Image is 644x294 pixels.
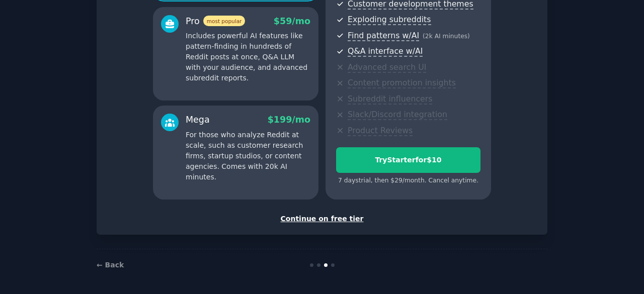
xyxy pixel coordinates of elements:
[186,31,310,83] p: Includes powerful AI features like pattern-finding in hundreds of Reddit posts at once, Q&A LLM w...
[337,155,480,165] div: Try Starter for $10
[348,15,431,25] span: Exploding subreddits
[423,33,470,40] span: ( 2k AI minutes )
[348,78,456,88] span: Content promotion insights
[97,261,124,269] a: ← Back
[348,46,423,57] span: Q&A interface w/AI
[186,114,210,126] div: Mega
[348,126,413,136] span: Product Reviews
[348,62,426,73] span: Advanced search UI
[107,214,537,224] div: Continue on free tier
[348,31,419,41] span: Find patterns w/AI
[348,94,432,105] span: Subreddit influencers
[274,16,310,26] span: $ 59 /mo
[203,16,246,26] span: most popular
[348,110,447,120] span: Slack/Discord integration
[336,147,480,173] button: TryStarterfor$10
[186,130,310,182] p: For those who analyze Reddit at scale, such as customer research firms, startup studios, or conte...
[186,15,245,28] div: Pro
[268,115,310,125] span: $ 199 /mo
[336,176,480,185] div: 7 days trial, then $ 29 /month . Cancel anytime.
